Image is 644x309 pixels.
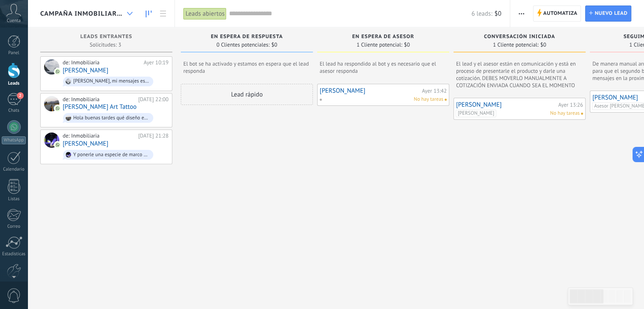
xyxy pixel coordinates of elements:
div: [DATE] 22:00 [138,96,169,103]
a: Lista [156,6,170,22]
a: [PERSON_NAME] [63,140,108,147]
div: Calendario [2,167,26,172]
div: Y ponerle una especie de marco a todos para cerrar la pierna [73,152,149,158]
span: Automatiza [543,6,578,21]
a: Nuevo lead [585,6,631,22]
div: Correo [2,224,26,229]
span: 0 Clientes potenciales: [216,42,269,47]
a: [PERSON_NAME] [320,87,420,94]
span: 1 Cliente potencial: [357,42,402,47]
div: EN ESPERA DE ASESOR [321,34,445,41]
div: Sheryl Paz Art Tattoo [44,96,59,111]
div: Leads [2,81,26,86]
div: Estadísticas [2,251,26,257]
div: Aaron [44,132,59,148]
span: El bot se ha activado y estamos en espera que el lead responda [183,60,310,74]
span: Nuevo lead [594,6,627,21]
span: $0 [540,42,546,47]
span: 1 Cliente potencial: [493,42,539,47]
span: $0 [495,10,501,18]
div: [DATE] 21:28 [138,132,169,139]
div: Ayer 13:26 [558,102,583,108]
span: No hay nada asignado [445,99,447,101]
a: [PERSON_NAME] Art Tattoo [63,103,136,110]
div: de: Inmobiliaria [63,96,135,103]
span: No hay tareas [414,96,443,103]
img: com.amocrm.amocrmwa.svg [55,69,61,74]
span: Leads Entrantes [80,34,133,40]
span: 2 [17,92,24,99]
div: Leads abiertos [183,8,227,20]
div: de: Inmobiliaria [63,59,141,66]
div: Hola buenas tardes qué diseño estás interesado en tatuarte? [73,115,149,121]
span: El lead ha respondido al bot y es necesario que el asesor responda [320,60,447,74]
span: [PERSON_NAME] [456,110,496,117]
div: Hugo Pelcastre [44,59,59,74]
span: No hay nada asignado [581,113,583,115]
img: com.amocrm.amocrmwa.svg [55,142,61,148]
span: EN ESPERA DE RESPUESTA [211,34,283,40]
span: CONVERSACIÓN INICIADA [484,34,555,40]
span: Cuenta [7,18,21,24]
a: [PERSON_NAME] [63,67,108,74]
span: $0 [271,42,277,47]
div: WhatsApp [2,136,26,144]
button: Más [515,6,528,22]
a: Leads [141,6,156,22]
div: Ayer 13:42 [422,88,447,94]
a: [PERSON_NAME] [456,101,556,108]
span: CAMPAÑA INMOBILIARIA [40,10,124,18]
span: EN ESPERA DE ASESOR [352,34,415,40]
span: Solicitudes: 3 [90,42,121,47]
img: com.amocrm.amocrmwa.svg [55,105,61,111]
a: Automatiza [533,6,581,22]
div: Panel [2,50,26,56]
span: 6 leads: [471,10,492,18]
span: No hay tareas [550,110,580,117]
div: CONVERSACIÓN INICIADA [458,34,581,41]
div: Ayer 10:19 [144,59,169,66]
div: EN ESPERA DE RESPUESTA [185,34,309,41]
div: Listas [2,196,26,202]
div: de: Inmobiliaria [63,132,135,139]
div: Chats [2,108,26,113]
span: $0 [404,42,410,47]
div: Leads Entrantes [44,34,168,41]
div: [PERSON_NAME], mi mensajes es para saludarte y también para saber si tuviste oportunidad de revis... [73,78,149,84]
div: Lead rápido [181,84,313,105]
span: El lead y el asesor están en comunicación y está en proceso de presentarle el producto y darle un... [456,60,583,88]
